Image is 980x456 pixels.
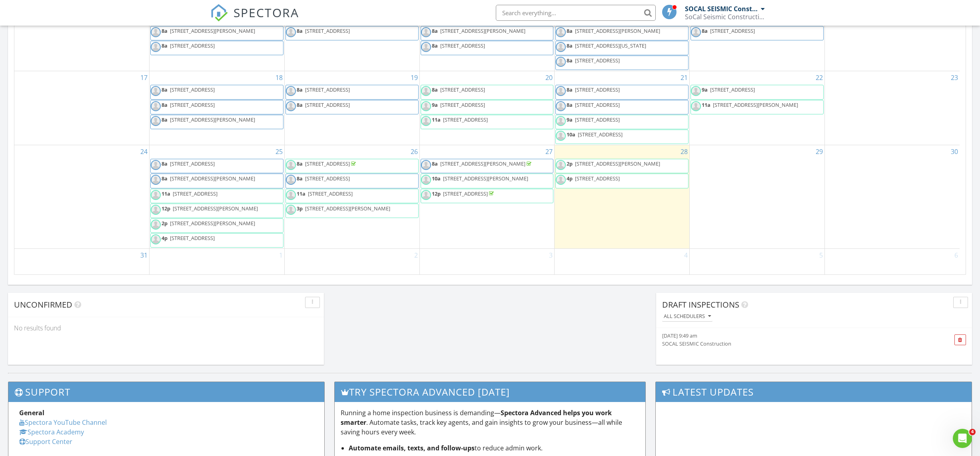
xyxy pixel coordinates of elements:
[567,116,621,123] a: 9a [STREET_ADDRESS]
[286,86,296,96] img: default-user-f0147aede5fd5fa78ca7ade42f37bd4542148d508eef1c3d3ea960f66861d68b.jpg
[150,71,285,145] td: Go to August 18, 2025
[14,145,150,249] td: Go to August 24, 2025
[349,443,640,453] li: to reduce admin work.
[151,220,161,230] img: default-user-f0147aede5fd5fa78ca7ade42f37bd4542148d508eef1c3d3ea960f66861d68b.jpg
[150,204,283,218] a: 12p [STREET_ADDRESS][PERSON_NAME]
[285,85,419,99] a: 8a [STREET_ADDRESS]
[162,234,168,242] span: 4p
[297,205,303,212] span: 3p
[575,116,620,123] span: [STREET_ADDRESS]
[409,145,419,158] a: Go to August 26, 2025
[662,299,739,310] span: Draft Inspections
[150,189,283,203] a: 11a [STREET_ADDRESS]
[285,189,419,203] a: 11a [STREET_ADDRESS]
[555,159,689,173] a: 2p [STREET_ADDRESS][PERSON_NAME]
[285,159,419,173] a: 8a [STREET_ADDRESS]
[555,85,689,99] a: 8a [STREET_ADDRESS]
[421,101,431,111] img: default-user-f0147aede5fd5fa78ca7ade42f37bd4542148d508eef1c3d3ea960f66861d68b.jpg
[567,116,573,123] span: 9a
[150,159,283,173] a: 8a [STREET_ADDRESS]
[162,27,256,34] a: 8a [STREET_ADDRESS][PERSON_NAME]
[432,42,438,49] span: 8a
[556,160,566,170] img: default-user-f0147aede5fd5fa78ca7ade42f37bd4542148d508eef1c3d3ea960f66861d68b.jpg
[150,249,285,275] td: Go to September 1, 2025
[575,27,660,34] span: [STREET_ADDRESS][PERSON_NAME]
[421,174,554,188] a: 10a [STREET_ADDRESS][PERSON_NAME]
[432,101,438,108] span: 9a
[151,42,161,52] img: default-user-f0147aede5fd5fa78ca7ade42f37bd4542148d508eef1c3d3ea960f66861d68b.jpg
[556,175,566,185] img: default-user-f0147aede5fd5fa78ca7ade42f37bd4542148d508eef1c3d3ea960f66861d68b.jpg
[578,131,623,138] span: [STREET_ADDRESS]
[8,317,324,339] div: No results found
[305,101,350,108] span: [STREET_ADDRESS]
[139,249,149,262] a: Go to August 31, 2025
[285,204,419,218] a: 3p [STREET_ADDRESS][PERSON_NAME]
[496,5,656,21] input: Search everything...
[421,100,554,114] a: 9a [STREET_ADDRESS]
[710,86,755,93] span: [STREET_ADDRESS]
[443,190,488,197] span: [STREET_ADDRESS]
[685,13,765,21] div: SoCal Seismic Construction
[440,86,485,93] span: [STREET_ADDRESS]
[432,86,486,93] a: 8a [STREET_ADDRESS]
[150,233,283,248] a: 4p [STREET_ADDRESS]
[349,444,475,452] strong: Automate emails, texts, and follow-ups
[421,26,554,40] a: 8a [STREET_ADDRESS][PERSON_NAME]
[691,86,701,96] img: default-user-f0147aede5fd5fa78ca7ade42f37bd4542148d508eef1c3d3ea960f66861d68b.jpg
[284,71,419,145] td: Go to August 19, 2025
[170,160,215,167] span: [STREET_ADDRESS]
[162,205,170,212] span: 12p
[305,175,350,182] span: [STREET_ADDRESS]
[297,101,303,108] span: 8a
[234,4,299,21] span: SPECTORA
[286,160,296,170] img: default-user-f0147aede5fd5fa78ca7ade42f37bd4542148d508eef1c3d3ea960f66861d68b.jpg
[151,190,161,200] img: default-user-f0147aede5fd5fa78ca7ade42f37bd4542148d508eef1c3d3ea960f66861d68b.jpg
[567,86,621,93] a: 8a [STREET_ADDRESS]
[567,175,573,182] span: 4p
[702,27,756,34] a: 8a [STREET_ADDRESS]
[440,27,525,34] span: [STREET_ADDRESS][PERSON_NAME]
[170,220,255,227] span: [STREET_ADDRESS][PERSON_NAME]
[440,101,485,108] span: [STREET_ADDRESS]
[432,116,441,123] span: 11a
[953,429,972,448] iframe: Intercom live chat
[556,27,566,37] img: default-user-f0147aede5fd5fa78ca7ade42f37bd4542148d508eef1c3d3ea960f66861d68b.jpg
[162,101,168,108] span: 8a
[949,145,960,158] a: Go to August 30, 2025
[274,145,284,158] a: Go to August 25, 2025
[432,175,441,182] span: 10a
[305,86,350,93] span: [STREET_ADDRESS]
[297,160,303,167] span: 8a
[443,116,488,123] span: [STREET_ADDRESS]
[162,175,256,182] a: 8a [STREET_ADDRESS][PERSON_NAME]
[297,190,354,197] a: 11a [STREET_ADDRESS]
[713,101,798,108] span: [STREET_ADDRESS][PERSON_NAME]
[170,101,215,108] span: [STREET_ADDRESS]
[556,101,566,111] img: default-user-f0147aede5fd5fa78ca7ade42f37bd4542148d508eef1c3d3ea960f66861d68b.jpg
[432,160,533,167] a: 8a [STREET_ADDRESS][PERSON_NAME]
[421,41,554,55] a: 8a [STREET_ADDRESS]
[297,190,305,197] span: 11a
[139,71,149,84] a: Go to August 17, 2025
[567,131,575,138] span: 10a
[297,101,351,108] a: 8a [STREET_ADDRESS]
[567,131,624,138] a: 10a [STREET_ADDRESS]
[662,311,713,322] button: All schedulers
[702,27,708,34] span: 8a
[702,101,799,108] a: 11a [STREET_ADDRESS][PERSON_NAME]
[297,175,351,182] a: 8a [STREET_ADDRESS]
[656,382,972,402] h3: Latest Updates
[297,175,303,182] span: 8a
[440,160,525,167] span: [STREET_ADDRESS][PERSON_NAME]
[297,86,351,93] a: 8a [STREET_ADDRESS]
[432,86,438,93] span: 8a
[162,205,259,212] a: 12p [STREET_ADDRESS][PERSON_NAME]
[710,27,755,34] span: [STREET_ADDRESS]
[151,116,161,126] img: default-user-f0147aede5fd5fa78ca7ade42f37bd4542148d508eef1c3d3ea960f66861d68b.jpg
[19,437,72,446] a: Support Center
[286,205,296,215] img: default-user-f0147aede5fd5fa78ca7ade42f37bd4542148d508eef1c3d3ea960f66861d68b.jpg
[286,101,296,111] img: default-user-f0147aede5fd5fa78ca7ade42f37bd4542148d508eef1c3d3ea960f66861d68b.jpg
[556,42,566,52] img: default-user-f0147aede5fd5fa78ca7ade42f37bd4542148d508eef1c3d3ea960f66861d68b.jpg
[162,116,256,123] a: 8a [STREET_ADDRESS][PERSON_NAME]
[173,205,258,212] span: [STREET_ADDRESS][PERSON_NAME]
